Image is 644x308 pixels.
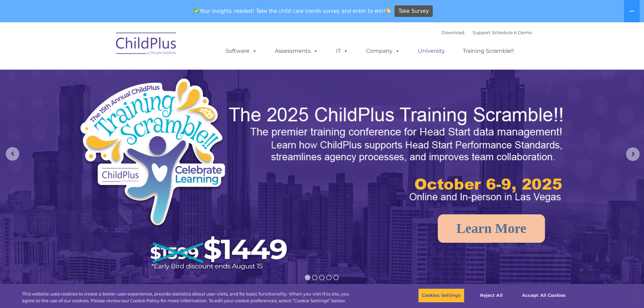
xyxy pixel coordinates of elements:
a: IT [329,44,355,58]
a: Learn More [438,214,545,243]
div: This website uses cookies to create a better user experience, provide statistics about user visit... [22,291,354,304]
img: ✅ [194,8,199,13]
a: Schedule A Demo [492,30,532,35]
button: Close [626,288,641,303]
a: Company [359,44,407,58]
a: Download [442,30,464,35]
a: Training Scramble!! [456,44,521,58]
img: 👏 [386,8,391,13]
span: Your insights needed! Take the child care trends survey and enter to win! [191,4,394,18]
a: Assessments [268,44,325,58]
a: University [411,44,452,58]
a: Take Survey [395,5,433,17]
span: Phone number [94,72,123,77]
button: Cookies Settings [418,288,464,303]
button: Accept All Cookies [518,288,569,303]
img: ChildPlus by Procare Solutions [113,28,180,62]
font: | [442,30,532,35]
a: Software [219,44,264,58]
span: Last name [94,45,115,50]
span: Take Survey [399,5,429,17]
button: Reject All [470,288,512,303]
a: Support [473,30,491,35]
